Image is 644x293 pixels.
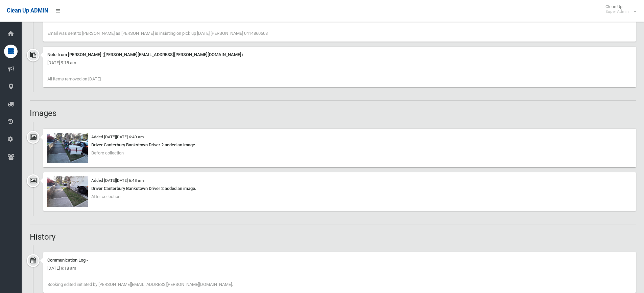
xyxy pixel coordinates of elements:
[7,7,48,14] span: Clean Up ADMIN
[91,194,120,199] span: After collection
[91,135,144,139] small: Added [DATE][DATE] 6:40 am
[605,9,629,14] small: Super Admin
[602,4,636,14] span: Clean Up
[47,176,88,207] img: 2025-09-2206.48.278347062682285218803.jpg
[30,233,636,241] h2: History
[47,133,88,163] img: 2025-09-2206.40.186626323130281880617.jpg
[47,31,268,36] span: Email was sent to [PERSON_NAME] as [PERSON_NAME] is insisting on pick up [DATE] [PERSON_NAME] 041...
[47,59,632,67] div: [DATE] 9:18 am
[30,109,636,118] h2: Images
[47,256,632,264] div: Communication Log -
[47,76,101,81] span: All items removed on [DATE]
[91,150,124,155] span: Before collection
[47,282,233,287] span: Booking edited initiated by [PERSON_NAME][EMAIL_ADDRESS][PERSON_NAME][DOMAIN_NAME].
[47,185,632,193] div: Driver Canterbury Bankstown Driver 2 added an image.
[91,178,144,183] small: Added [DATE][DATE] 6:48 am
[47,264,632,272] div: [DATE] 9:18 am
[47,141,632,149] div: Driver Canterbury Bankstown Driver 2 added an image.
[47,51,632,59] div: Note from [PERSON_NAME] ([PERSON_NAME][EMAIL_ADDRESS][PERSON_NAME][DOMAIN_NAME])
